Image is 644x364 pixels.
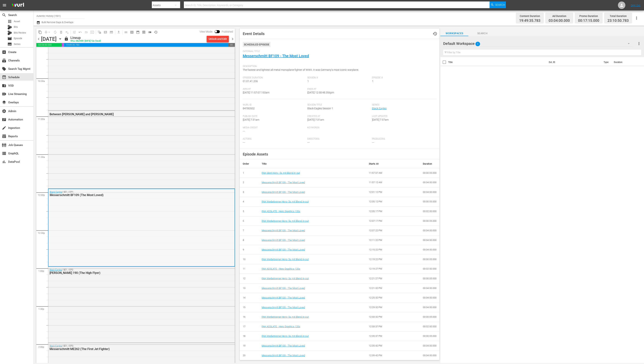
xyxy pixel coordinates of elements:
span: content_copy [38,30,42,34]
span: Series [372,104,435,107]
td: 7 [240,226,259,236]
span: Directors [307,138,370,141]
a: Black Eagles [50,191,62,193]
span: Loop Content [52,29,58,35]
span: [DATE] 7:31am [307,118,324,121]
span: Season Title [307,104,370,107]
button: Unlock and Edit [207,36,229,42]
span: Refresh All Search Blocks [95,28,102,36]
span: Search [468,31,496,36]
span: GraphQL [2,151,6,156]
span: 84780502 [243,107,255,110]
td: 12:07:22 PM [366,226,420,236]
td: 12:19:27 PM [366,264,420,274]
span: history_outlined [154,30,158,34]
div: [DATE] [41,36,57,42]
a: FAH ADSLATE - Hero Graphics 120s [262,325,300,328]
span: Admin [2,109,6,113]
span: 01:01:41.206 [243,80,258,83]
td: 12:33:32 PM [366,312,420,322]
div: / SE1 / EP2: [50,268,213,275]
td: 12:25:32 PM [366,293,420,303]
span: lock [64,36,69,41]
span: Create [2,50,6,54]
td: 12:39:42 PM [366,351,420,360]
div: Lineup [70,36,101,40]
span: 19:49:35.783 [64,43,228,47]
td: 12:07:17 PM [366,216,420,226]
td: 12:21:32 PM [366,283,420,293]
td: 00:00:05.000 [420,168,440,178]
a: Messerschmitt BF109 - The Most Loved [243,54,309,58]
th: Ext. ID [547,57,601,67]
td: 11 [240,264,259,274]
td: 8 [240,235,259,245]
span: Bulk Remove Gaps & Overlaps [41,21,73,24]
span: VOD [2,83,6,88]
td: 00:00:05.000 [420,331,440,341]
span: Live Streaming [2,92,6,96]
td: 00:00:05.000 [420,274,440,283]
span: Media Credit [243,126,306,129]
td: 12:05:17 PM [366,206,420,216]
span: Week Calendar View [129,29,135,35]
div: Messerschmitt BF109 (The Most Loved) [50,193,213,197]
span: Month Calendar View [135,29,141,35]
span: 03:04:00.000 [36,43,62,47]
button: Search [490,1,506,8]
td: 00:04:00.000 [420,293,440,303]
a: FAH Werbetrenner Hero- 5s mit Blend in-out [262,335,309,337]
td: 3 [240,187,259,197]
th: Duration [612,57,634,67]
div: Between [PERSON_NAME] and [PERSON_NAME] [50,112,213,116]
span: Ends At [307,88,370,91]
img: ans4CAIJ8jUAAAAAAAAAAAAAAAAAAAAAAAAgQb4GAAAAAAAAAAAAAAAAAAAAAAAAJMjXAAAAAAAAAAAAAAAAAAAAAAAAgAT5G... [9,1,27,10]
th: Title [259,159,366,168]
td: 00:04:00.000 [420,226,440,236]
a: Messerschmitt BF109 - The Most Loved [262,296,305,299]
span: Clear Lineup [64,29,70,35]
span: Season # [307,76,370,79]
div: WILL DELIVER: [DATE] 12a (local) [70,40,101,42]
span: Bits [14,25,18,29]
td: 00:04:00.000 [420,245,440,255]
span: Search [2,13,6,17]
span: Airs At [243,88,306,91]
span: 03:04:00.000 [549,19,570,23]
span: 23:10:50.783 [607,19,629,23]
td: 12:01:12 PM [366,187,420,197]
td: 00:00:05.000 [420,197,440,207]
span: The fastest and lightest all-metal monoplane fighter of WWII. It was Germany’s most iconic warplane. [243,68,359,71]
a: FAH ADSLATE - Hero Graphics 120s [262,210,300,213]
td: 12:35:37 PM [366,331,420,341]
span: 19:49:35.783 [519,19,540,23]
td: 19 [240,341,259,351]
td: 12:15:22 PM [366,245,420,255]
td: 11:57:07 AM [366,168,420,178]
div: Bits Review [7,31,12,35]
a: FAH Ident Hero - 5s mit Blend in-out [262,171,300,174]
span: chevron_right [230,37,235,41]
a: Messerschmitt BF109 - The Most Loved [262,287,305,290]
td: 00:02:00.000 [420,322,440,331]
a: Messerschmitt BF109 - The Most Loved [262,354,305,357]
span: Producers [372,138,435,141]
a: FAH ADSLATE - Hero Graphics 120s [262,267,300,270]
td: 10 [240,255,259,264]
td: 00:04:00.000 [420,187,440,197]
td: 00:04:00.000 [420,178,440,187]
td: 00:04:00.000 [420,303,440,312]
span: Published [220,30,235,33]
div: Messerschmitt ME262 (The First Jet Fighter) [50,347,213,351]
span: [DATE] 7:37am [372,118,389,121]
a: Messerschmitt BF109 - The Most Loved [262,239,305,241]
span: Event History [433,31,437,36]
div: Bits [7,25,12,29]
span: Copy Lineup [37,29,43,35]
td: 12:33:37 PM [366,322,420,331]
td: 00:02:00.000 [420,206,440,216]
div: Content Duration [519,13,540,19]
div: Default Workspace [443,38,633,49]
span: Revert to Primary Episode [77,29,83,35]
span: [DATE] 12:58:48.356pm [307,91,334,94]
